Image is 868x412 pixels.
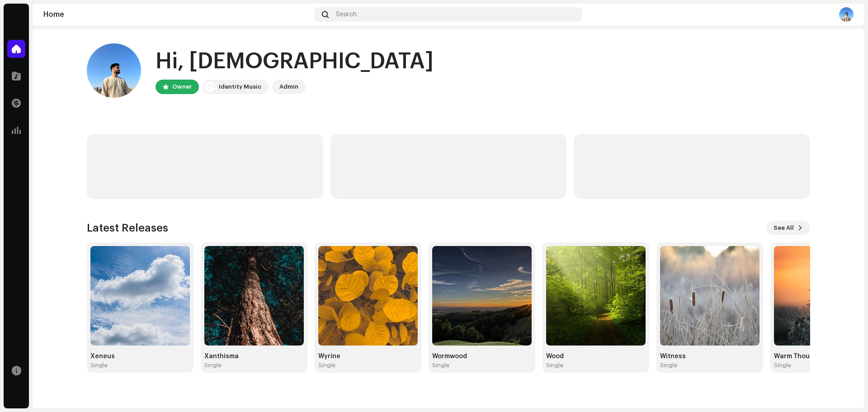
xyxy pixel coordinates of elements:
[90,362,108,369] div: Single
[546,362,563,369] div: Single
[660,353,759,360] div: Witness
[204,362,222,369] div: Single
[204,246,304,346] img: ec75d947-172f-4922-a277-30c425bb1831
[43,11,311,18] div: Home
[432,246,532,346] img: 0626c6b0-7ae3-4754-b647-a4cecb398585
[432,353,532,360] div: Wormwood
[318,353,418,360] div: Wyrine
[279,81,298,92] div: Admin
[318,362,335,369] div: Single
[90,353,190,360] div: Xeneus
[156,47,434,76] div: Hi, [DEMOGRAPHIC_DATA]
[204,353,304,360] div: Xanthisma
[766,221,810,235] button: See All
[839,7,854,22] img: 67931ed2-0c90-42b3-b905-98a08dbe300b
[432,362,449,369] div: Single
[219,81,261,92] div: Identity Music
[774,362,791,369] div: Single
[336,11,357,18] span: Search
[87,221,168,235] h3: Latest Releases
[546,246,646,346] img: c82843b7-767f-43c2-832e-1d039e5aba14
[87,43,141,98] img: 67931ed2-0c90-42b3-b905-98a08dbe300b
[90,246,190,346] img: d8208b76-3366-47da-b100-fef077442ce0
[546,353,646,360] div: Wood
[204,81,215,92] img: 0f74c21f-6d1c-4dbc-9196-dbddad53419e
[318,246,418,346] img: 25d473c1-e918-48c4-9d2b-528e1c722404
[660,362,677,369] div: Single
[172,81,192,92] div: Owner
[774,219,794,237] span: See All
[660,246,759,346] img: 4fa89794-e890-4715-9e16-6ead96e86545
